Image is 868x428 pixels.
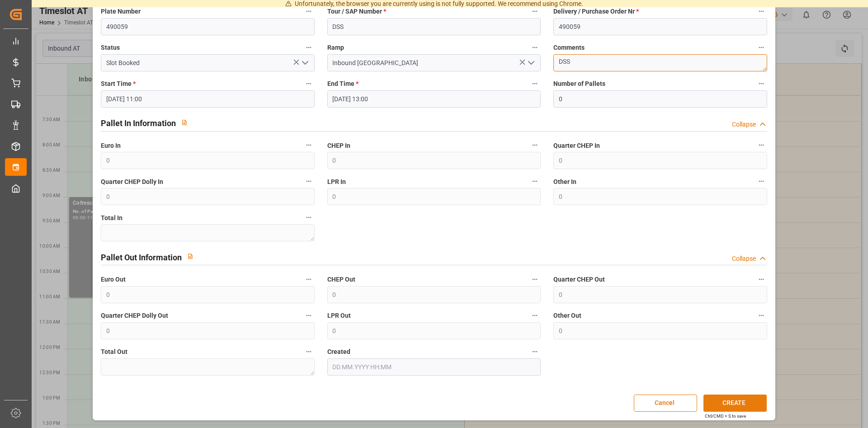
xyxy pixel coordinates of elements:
[327,7,386,16] span: Tour / SAP Number
[327,347,350,357] span: Created
[732,120,756,129] div: Collapse
[529,78,541,89] button: End Time *
[755,175,767,187] button: Other In
[755,310,767,321] button: Other Out
[303,175,315,187] button: Quarter CHEP Dolly In
[303,139,315,151] button: Euro In
[529,346,541,357] button: Created
[755,139,767,151] button: Quarter CHEP In
[327,79,359,89] span: End Time
[303,212,315,223] button: Total In
[634,395,697,412] button: Cancel
[524,56,538,70] button: open menu
[755,42,767,53] button: Comments
[529,310,541,321] button: LPR Out
[303,273,315,285] button: Euro Out
[101,213,123,223] span: Total In
[327,177,346,187] span: LPR In
[327,43,344,52] span: Ramp
[303,310,315,321] button: Quarter CHEP Dolly Out
[755,78,767,89] button: Number of Pallets
[553,311,581,320] span: Other Out
[101,54,314,71] input: Type to search/select
[101,177,163,187] span: Quarter CHEP Dolly In
[529,42,541,53] button: Ramp
[101,311,168,320] span: Quarter CHEP Dolly Out
[303,346,315,357] button: Total Out
[553,141,600,151] span: Quarter CHEP In
[553,177,576,187] span: Other In
[101,347,127,357] span: Total Out
[303,78,315,89] button: Start Time *
[101,141,121,151] span: Euro In
[303,5,315,17] button: Plate Number
[101,79,136,89] span: Start Time
[553,7,639,16] span: Delivery / Purchase Order Nr
[553,54,767,71] textarea: DSS
[101,251,182,263] h2: Pallet Out Information
[327,141,350,151] span: CHEP In
[705,413,746,419] div: Ctrl/CMD + S to save
[327,311,351,320] span: LPR Out
[327,358,541,376] input: DD.MM.YYYY HH:MM
[553,275,605,284] span: Quarter CHEP Out
[297,56,311,70] button: open menu
[101,7,141,16] span: Plate Number
[327,90,541,108] input: DD.MM.YYYY HH:MM
[529,139,541,151] button: CHEP In
[755,273,767,285] button: Quarter CHEP Out
[755,5,767,17] button: Delivery / Purchase Order Nr *
[703,395,767,412] button: CREATE
[101,117,176,129] h2: Pallet In Information
[732,254,756,263] div: Collapse
[327,275,355,284] span: CHEP Out
[303,42,315,53] button: Status
[529,5,541,17] button: Tour / SAP Number *
[101,43,120,52] span: Status
[101,90,314,108] input: DD.MM.YYYY HH:MM
[553,43,585,52] span: Comments
[553,79,605,89] span: Number of Pallets
[101,275,126,284] span: Euro Out
[327,54,541,71] input: Type to search/select
[529,175,541,187] button: LPR In
[529,273,541,285] button: CHEP Out
[182,248,199,265] button: View description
